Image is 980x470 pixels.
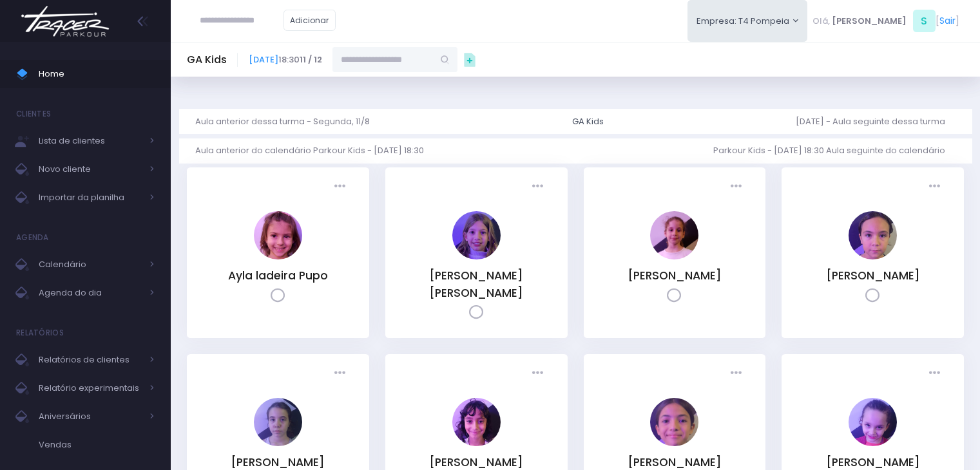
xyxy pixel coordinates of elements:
[826,455,920,470] a: [PERSON_NAME]
[39,352,142,368] span: Relatórios de clientes
[195,109,380,134] a: Aula anterior dessa turma - Segunda, 11/8
[429,268,523,300] a: [PERSON_NAME] [PERSON_NAME]
[913,10,936,32] span: S
[650,211,698,259] img: Júlia Iervolino Pinheiro Ferreira
[300,53,322,66] strong: 11 / 12
[283,10,336,31] a: Adicionar
[812,15,830,28] span: Olá,
[16,101,51,127] h4: Clientes
[39,133,142,149] span: Lista de clientes
[713,138,956,164] a: Parkour Kids - [DATE] 18:30 Aula seguinte do calendário
[939,14,956,28] a: Sair
[796,109,956,134] a: [DATE] - Aula seguinte dessa turma
[452,250,501,263] a: Clara Queiroz Skliutas
[254,398,302,446] img: Stella quartim Araujo Pedroso
[16,225,49,250] h4: Agenda
[628,268,722,283] a: [PERSON_NAME]
[452,437,501,449] a: Teresa Vianna Mendes de Lima
[39,66,155,82] span: Home
[650,437,698,449] a: Bárbara Duarte
[254,437,302,449] a: Stella quartim Araujo Pedroso
[826,268,920,283] a: [PERSON_NAME]
[572,115,604,128] div: GA Kids
[429,455,523,470] a: [PERSON_NAME]
[650,398,698,446] img: Bárbara Duarte
[195,138,434,164] a: Aula anterior do calendário Parkour Kids - [DATE] 18:30
[849,250,897,263] a: Marcela Esteves Martins
[849,437,897,449] a: Clarice Abramovici
[39,285,142,301] span: Agenda do dia
[39,256,142,273] span: Calendário
[832,15,907,28] span: [PERSON_NAME]
[249,53,278,66] a: [DATE]
[849,211,897,259] img: Marcela Esteves Martins
[39,437,155,453] span: Vendas
[650,250,698,263] a: Júlia Iervolino Pinheiro Ferreira
[249,53,322,66] span: 18:30
[39,161,142,178] span: Novo cliente
[187,53,227,66] h5: GA Kids
[228,268,328,283] a: Ayla ladeira Pupo
[807,6,964,35] div: [ ]
[39,408,142,425] span: Aniversários
[628,455,722,470] a: [PERSON_NAME]
[452,211,501,259] img: Clara Queiroz Skliutas
[16,320,64,346] h4: Relatórios
[452,398,501,446] img: Teresa Vianna Mendes de Lima
[254,211,302,259] img: Ayla ladeira Pupo
[849,398,897,446] img: Clarice Abramovici
[39,380,142,397] span: Relatório experimentais
[254,250,302,263] a: Ayla ladeira Pupo
[39,189,142,206] span: Importar da planilha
